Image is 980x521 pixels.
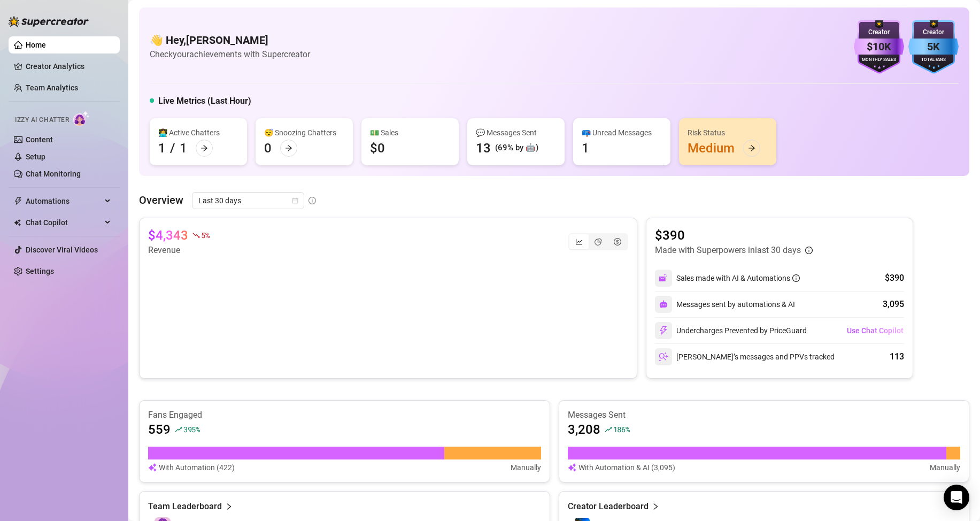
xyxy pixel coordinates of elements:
div: 3,095 [883,298,904,311]
span: line-chart [575,238,583,246]
div: 1 [158,140,166,157]
div: 0 [264,140,272,157]
a: Discover Viral Videos [26,246,98,254]
h4: 👋 Hey, [PERSON_NAME] [150,33,310,48]
article: Overview [139,192,183,208]
span: dollar-circle [614,238,621,246]
img: svg%3e [568,462,576,473]
span: rise [175,426,182,433]
div: Open Intercom Messenger [944,485,969,510]
div: Messages sent by automations & AI [655,296,795,313]
span: 5 % [201,230,209,240]
div: Risk Status [688,127,768,139]
article: Manually [930,462,960,473]
img: logo-BBDzfeDw.svg [9,16,89,27]
div: Sales made with AI & Automations [676,272,800,284]
img: blue-badge-DgoSNQY1.svg [908,20,959,74]
span: info-circle [308,197,316,204]
article: Creator Leaderboard [568,500,649,513]
span: pie-chart [595,238,602,246]
div: Creator [854,27,904,37]
div: $10K [854,39,904,55]
a: Home [26,41,46,49]
article: 559 [148,421,171,438]
a: Creator Analytics [26,58,111,75]
div: 5K [908,39,959,55]
span: Automations [26,193,102,210]
div: Total Fans [908,57,959,64]
span: Chat Copilot [26,214,102,231]
img: svg%3e [659,300,668,309]
span: right [652,500,659,513]
article: Fans Engaged [148,409,541,421]
a: Settings [26,267,54,275]
span: 186 % [613,424,630,434]
div: $390 [885,272,904,285]
span: Use Chat Copilot [847,326,904,335]
article: Revenue [148,244,209,257]
img: svg%3e [659,273,668,283]
div: 113 [890,350,904,363]
div: 💬 Messages Sent [476,127,556,139]
article: With Automation (422) [159,462,235,473]
article: Check your achievements with Supercreator [150,48,310,61]
span: fall [192,232,200,239]
article: Made with Superpowers in last 30 days [655,244,801,257]
article: Manually [511,462,541,473]
img: svg%3e [148,462,157,473]
a: Content [26,135,53,144]
span: info-circle [792,274,800,282]
article: $390 [655,227,813,244]
span: right [225,500,233,513]
div: 1 [582,140,589,157]
button: Use Chat Copilot [846,322,904,339]
span: arrow-right [748,144,755,152]
div: segmented control [568,233,628,250]
div: 👩‍💻 Active Chatters [158,127,238,139]
img: purple-badge-B9DA21FR.svg [854,20,904,74]
span: arrow-right [200,144,208,152]
article: 3,208 [568,421,600,438]
img: Chat Copilot [14,219,21,226]
a: Team Analytics [26,83,78,92]
div: Creator [908,27,959,37]
span: info-circle [805,247,813,254]
div: Undercharges Prevented by PriceGuard [655,322,807,339]
h5: Live Metrics (Last Hour) [158,95,251,108]
span: rise [605,426,612,433]
article: Team Leaderboard [148,500,222,513]
article: $4,343 [148,227,188,244]
a: Chat Monitoring [26,170,81,178]
img: AI Chatter [73,111,90,126]
span: calendar [292,197,298,204]
a: Setup [26,152,45,161]
span: 395 % [183,424,200,434]
span: thunderbolt [14,197,22,205]
div: $0 [370,140,385,157]
div: 😴 Snoozing Chatters [264,127,344,139]
div: [PERSON_NAME]’s messages and PPVs tracked [655,348,835,365]
span: arrow-right [285,144,292,152]
img: svg%3e [659,352,668,362]
div: 1 [180,140,187,157]
div: (69% by 🤖) [495,142,538,155]
div: 💵 Sales [370,127,450,139]
article: With Automation & AI (3,095) [578,462,675,473]
div: Monthly Sales [854,57,904,64]
img: svg%3e [659,326,668,335]
div: 📪 Unread Messages [582,127,662,139]
span: Izzy AI Chatter [15,115,69,125]
span: Last 30 days [198,193,298,209]
div: 13 [476,140,491,157]
article: Messages Sent [568,409,961,421]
